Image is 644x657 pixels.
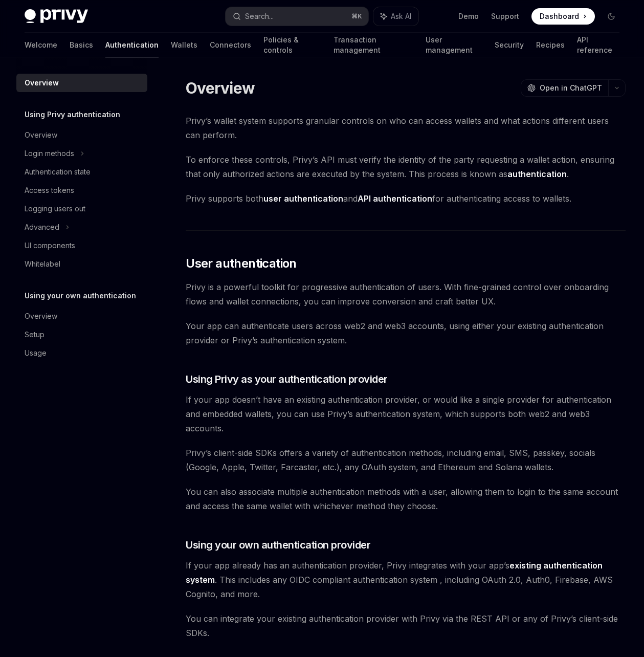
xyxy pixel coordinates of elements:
span: Privy’s wallet system supports granular controls on who can access wallets and what actions diffe... [186,114,626,142]
a: Support [491,11,519,21]
a: Setup [16,325,147,344]
div: Whitelabel [25,258,60,270]
button: Toggle dark mode [603,8,619,25]
a: Authentication [105,33,159,57]
span: Ask AI [391,11,411,21]
a: Basics [70,33,93,57]
button: Open in ChatGPT [521,79,608,97]
a: Security [495,33,524,57]
strong: authentication [507,169,567,179]
strong: API authentication [358,193,432,204]
h5: Using Privy authentication [25,108,120,121]
a: Dashboard [531,8,595,25]
a: Welcome [25,33,57,57]
span: Using Privy as your authentication provider [186,372,388,386]
a: Access tokens [16,181,147,200]
a: UI components [16,236,147,255]
span: Open in ChatGPT [540,83,602,93]
span: ⌘ K [351,12,362,20]
span: Privy supports both and for authenticating access to wallets. [186,191,626,206]
div: Login methods [25,147,74,160]
h5: Using your own authentication [25,290,136,302]
a: Wallets [171,33,197,57]
a: Recipes [536,33,565,57]
span: You can integrate your existing authentication provider with Privy via the REST API or any of Pri... [186,611,626,640]
span: Privy’s client-side SDKs offers a variety of authentication methods, including email, SMS, passke... [186,446,626,474]
a: Policies & controls [263,33,321,57]
button: Search...⌘K [226,7,368,26]
div: Advanced [25,221,59,233]
span: If your app doesn’t have an existing authentication provider, or would like a single provider for... [186,392,626,435]
a: Usage [16,344,147,362]
a: Overview [16,307,147,325]
div: Overview [25,129,57,141]
a: Connectors [210,33,251,57]
strong: user authentication [263,193,343,204]
div: UI components [25,239,75,252]
a: Whitelabel [16,255,147,273]
a: User management [426,33,482,57]
a: Logging users out [16,200,147,218]
div: Overview [25,77,59,89]
a: Overview [16,74,147,92]
span: User authentication [186,255,297,272]
h1: Overview [186,79,255,97]
div: Overview [25,310,57,322]
span: To enforce these controls, Privy’s API must verify the identity of the party requesting a wallet ... [186,152,626,181]
div: Access tokens [25,184,74,196]
div: Setup [25,328,45,341]
div: Usage [25,347,47,359]
a: Authentication state [16,163,147,181]
span: Your app can authenticate users across web2 and web3 accounts, using either your existing authent... [186,319,626,347]
button: Ask AI [373,7,418,26]
a: Demo [458,11,479,21]
img: dark logo [25,9,88,24]
span: Dashboard [540,11,579,21]
div: Authentication state [25,166,91,178]
a: Overview [16,126,147,144]
div: Logging users out [25,203,85,215]
span: Privy is a powerful toolkit for progressive authentication of users. With fine-grained control ov... [186,280,626,309]
span: Using your own authentication provider [186,538,370,552]
a: API reference [577,33,619,57]
a: Transaction management [334,33,413,57]
div: Search... [245,10,274,23]
span: You can also associate multiple authentication methods with a user, allowing them to login to the... [186,485,626,513]
span: If your app already has an authentication provider, Privy integrates with your app’s . This inclu... [186,558,626,601]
